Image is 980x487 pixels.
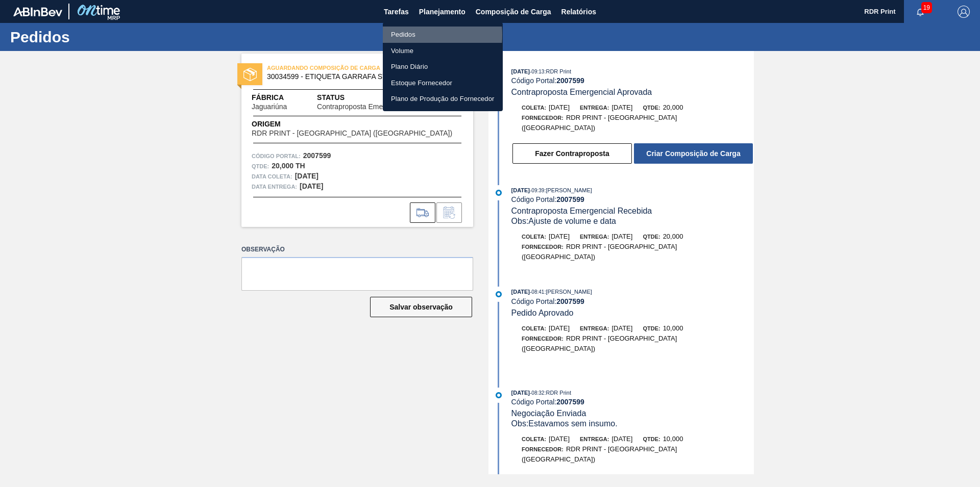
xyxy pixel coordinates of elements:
[383,27,503,43] a: Pedidos
[383,43,503,59] a: Volume
[383,59,503,75] a: Plano Diário
[383,75,503,91] a: Estoque Fornecedor
[383,91,503,107] a: Plano de Produção do Fornecedor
